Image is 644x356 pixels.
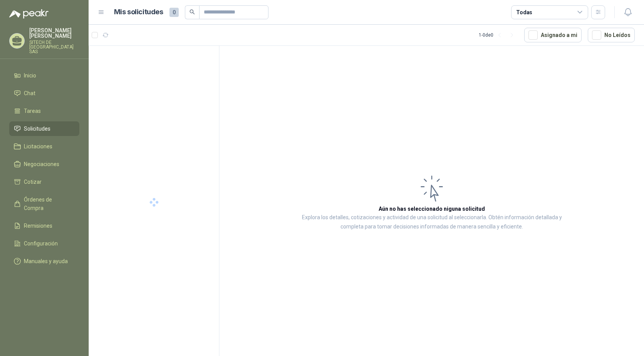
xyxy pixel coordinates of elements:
[9,192,79,215] a: Órdenes de Compra
[24,195,72,212] span: Órdenes de Compra
[24,107,41,115] span: Tareas
[24,142,52,151] span: Licitaciones
[24,222,52,230] span: Remisiones
[379,205,485,213] h3: Aún no has seleccionado niguna solicitud
[516,8,532,17] div: Todas
[24,89,35,97] span: Chat
[9,175,79,189] a: Cotizar
[9,104,79,118] a: Tareas
[9,68,79,83] a: Inicio
[524,28,582,42] button: Asignado a mi
[297,213,567,232] p: Explora los detalles, cotizaciones y actividad de una solicitud al seleccionarla. Obtén informaci...
[24,178,42,186] span: Cotizar
[29,40,79,54] p: SITECH DE [GEOGRAPHIC_DATA] SAS
[9,9,49,18] img: Logo peakr
[24,257,68,265] span: Manuales y ayuda
[24,124,50,133] span: Solicitudes
[190,9,195,15] span: search
[588,28,635,42] button: No Leídos
[114,7,163,18] h1: Mis solicitudes
[9,86,79,101] a: Chat
[9,121,79,136] a: Solicitudes
[9,218,79,233] a: Remisiones
[9,254,79,269] a: Manuales y ayuda
[9,139,79,154] a: Licitaciones
[9,157,79,171] a: Negociaciones
[9,236,79,251] a: Configuración
[24,71,36,80] span: Inicio
[479,29,518,41] div: 1 - 0 de 0
[169,8,179,17] span: 0
[24,160,59,168] span: Negociaciones
[29,28,79,39] p: [PERSON_NAME] [PERSON_NAME]
[24,239,58,248] span: Configuración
